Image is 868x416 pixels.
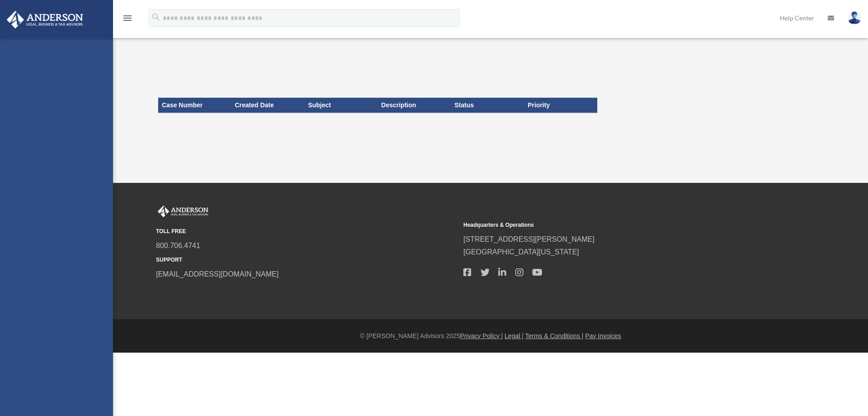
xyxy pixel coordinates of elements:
[463,220,764,230] small: Headquarters & Operations
[451,98,524,113] th: Status
[113,330,868,342] div: © [PERSON_NAME] Advisors 2025
[463,248,579,256] a: [GEOGRAPHIC_DATA][US_STATE]
[585,332,621,339] a: Pay Invoices
[460,332,503,339] a: Privacy Policy |
[304,98,377,113] th: Subject
[848,11,861,24] img: User Pic
[156,255,457,265] small: SUPPORT
[463,235,594,243] a: [STREET_ADDRESS][PERSON_NAME]
[151,12,161,22] i: search
[158,98,231,113] th: Case Number
[156,270,278,278] a: [EMAIL_ADDRESS][DOMAIN_NAME]
[524,98,597,113] th: Priority
[4,11,86,29] img: Anderson Advisors Platinum Portal
[122,16,133,24] a: menu
[231,98,304,113] th: Created Date
[377,98,451,113] th: Description
[156,242,200,249] a: 800.706.4741
[525,332,584,339] a: Terms & Conditions |
[122,13,133,24] i: menu
[505,332,524,339] a: Legal |
[156,227,457,236] small: TOLL FREE
[156,206,210,217] img: Anderson Advisors Platinum Portal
